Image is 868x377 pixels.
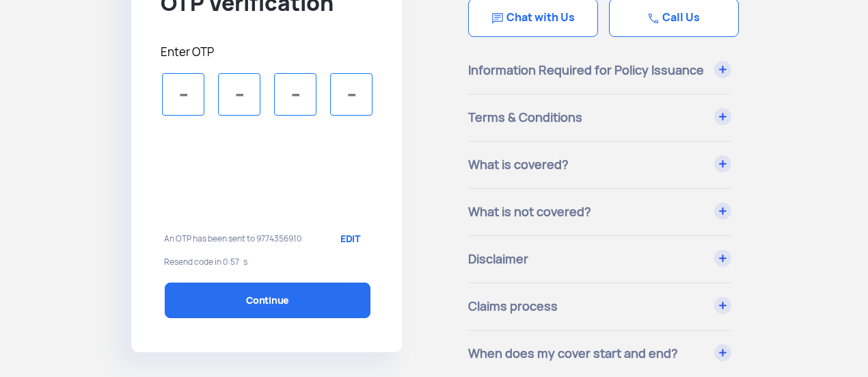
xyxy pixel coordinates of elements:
[164,256,370,268] p: Resend code in 0:57 s
[648,13,659,24] img: Chat
[468,189,731,235] div: What is not covered?
[165,283,370,318] a: Continue
[330,73,372,116] input: -
[274,73,316,116] input: -
[468,236,731,283] div: Disclaimer
[164,233,308,245] p: An OTP has been sent to 9774356910
[468,142,731,188] div: What is covered?
[329,222,369,256] a: EDIT
[468,94,731,141] div: Terms & Conditions
[218,73,260,116] input: -
[492,13,503,24] img: Chat
[468,283,731,330] div: Claims process
[468,47,731,94] div: Information Required for Policy Issuance
[162,73,204,116] input: -
[468,330,731,377] div: When does my cover start and end?
[161,44,380,60] p: Enter OTP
